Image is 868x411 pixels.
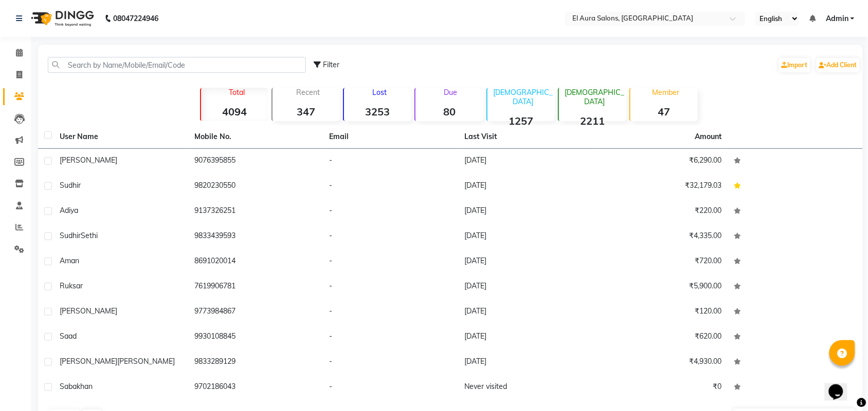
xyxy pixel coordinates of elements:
strong: 80 [415,105,483,118]
td: 9076395855 [188,149,323,174]
td: [DATE] [458,149,593,174]
td: ₹32,179.03 [593,174,728,199]
span: Saad [60,331,77,341]
td: 9833439593 [188,224,323,249]
span: Sudhir [60,231,81,240]
td: ₹0 [593,375,728,400]
td: - [323,249,458,275]
th: Amount [689,125,728,148]
td: [DATE] [458,275,593,300]
td: 9833289129 [188,350,323,375]
strong: 4094 [201,105,268,118]
th: Last Visit [458,125,593,149]
td: - [323,350,458,375]
td: 8691020014 [188,249,323,275]
strong: 47 [630,105,698,118]
p: Due [418,88,483,97]
td: [DATE] [458,300,593,325]
p: Member [635,88,698,97]
td: 9702186043 [188,375,323,400]
td: - [323,300,458,325]
td: ₹4,930.00 [593,350,728,375]
td: - [323,325,458,350]
td: [DATE] [458,199,593,224]
td: ₹720.00 [593,249,728,275]
td: - [323,375,458,400]
p: [DEMOGRAPHIC_DATA] [563,88,626,106]
td: 9820230550 [188,174,323,199]
td: ₹620.00 [593,325,728,350]
p: Total [205,88,268,97]
td: 9930108845 [188,325,323,350]
td: [DATE] [458,249,593,275]
td: - [323,199,458,224]
td: 9773984867 [188,300,323,325]
strong: 347 [273,105,340,118]
iframe: chat widget [825,370,858,401]
p: Recent [277,88,340,97]
td: - [323,149,458,174]
strong: 3253 [344,105,411,118]
span: [PERSON_NAME] [60,306,117,316]
input: Search by Name/Mobile/Email/Code [48,57,306,73]
a: Add Client [817,58,860,72]
p: Lost [348,88,411,97]
td: [DATE] [458,174,593,199]
strong: 2211 [559,114,626,127]
span: Ruksar [60,281,83,290]
span: Admin [826,13,848,24]
th: User Name [53,125,188,149]
td: 7619906781 [188,275,323,300]
span: Sudhir [60,181,81,190]
td: - [323,275,458,300]
td: 9137326251 [188,199,323,224]
span: Sethi [81,231,98,240]
span: khan [77,382,93,391]
td: [DATE] [458,350,593,375]
strong: 1257 [487,114,555,127]
span: Filter [323,60,339,69]
td: ₹6,290.00 [593,149,728,174]
span: [PERSON_NAME] [60,155,117,165]
th: Mobile No. [188,125,323,149]
th: Email [323,125,458,149]
td: [DATE] [458,224,593,249]
td: [DATE] [458,325,593,350]
p: [DEMOGRAPHIC_DATA] [492,88,555,106]
td: Never visited [458,375,593,400]
td: ₹4,335.00 [593,224,728,249]
span: saba [60,382,77,391]
a: Import [779,58,810,72]
b: 08047224946 [113,4,158,33]
span: [PERSON_NAME] [117,357,175,366]
img: logo [26,4,97,33]
td: - [323,174,458,199]
td: - [323,224,458,249]
td: ₹220.00 [593,199,728,224]
span: Adiya [60,206,78,215]
td: ₹120.00 [593,300,728,325]
span: [PERSON_NAME] [60,357,117,366]
span: Aman [60,256,79,265]
td: ₹5,900.00 [593,275,728,300]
